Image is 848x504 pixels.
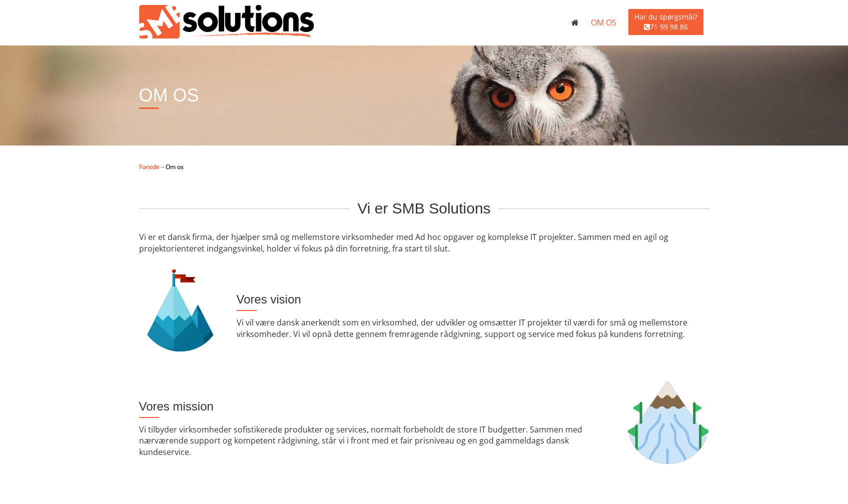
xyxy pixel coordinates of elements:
span: → [139,162,184,171]
div: Vi vil være dansk anerkendt som en virksomhed, der udvikler og omsætter IT projekter til værdi fo... [229,281,717,340]
h1: Om os [139,85,199,105]
strong: Om os [166,162,184,171]
a: Forside [139,162,160,171]
div: Vi er et dansk firma, der hjælper små og mellemstore virksomheder med Ad hoc opgaver og komplekse... [132,200,717,479]
div: Vi tilbyder virksomheder sofistikerede produkter og services, normalt forbeholdt de store IT budg... [132,388,619,458]
span: Vi er SMB Solutions [357,204,490,212]
span: Vores mission [139,399,214,413]
span: Vores vision [237,292,301,306]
